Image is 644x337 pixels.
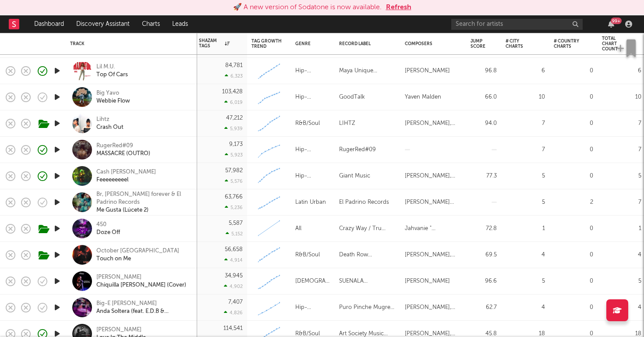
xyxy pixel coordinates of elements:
[295,197,326,208] div: Latin Urban
[96,63,128,71] div: Lil M.U.
[506,276,545,287] div: 5
[602,250,641,260] div: 4
[554,276,593,287] div: 0
[405,276,450,287] div: [PERSON_NAME]
[506,145,545,155] div: 7
[96,150,150,158] div: MASSACRE (OUTRO)
[233,2,382,13] div: 🚀 A new version of Sodatone is now available.
[554,66,593,76] div: 0
[295,41,326,46] div: Genre
[225,273,243,279] div: 34,945
[96,142,150,150] div: RugerRed#09
[96,97,130,105] div: Webbie Flow
[471,250,497,260] div: 69.5
[96,89,130,97] div: Big Yavo
[96,176,156,184] div: Feeeeeeeeel
[554,250,593,260] div: 0
[96,116,124,124] div: Lihtz
[224,284,243,289] div: 4,902
[506,92,545,103] div: 10
[96,273,186,281] div: [PERSON_NAME]
[96,247,179,255] div: October [GEOGRAPHIC_DATA]
[602,223,641,234] div: 1
[471,118,497,129] div: 94.0
[339,250,396,260] div: Death Row Records/gamma.
[96,63,128,79] a: Lil M.U.Top Of Cars
[224,310,243,316] div: 4,826
[295,145,330,155] div: Hip-Hop/Rap
[96,206,191,214] div: Me Gusta (Lúcete 2)
[96,229,120,237] div: Doze Off
[405,66,450,76] div: [PERSON_NAME]
[225,152,243,158] div: 5,923
[70,15,136,33] a: Discovery Assistant
[225,63,243,68] div: 84,781
[608,21,614,28] button: 99+
[96,273,186,289] a: [PERSON_NAME]Chiquilla [PERSON_NAME] (Cover)
[506,66,545,76] div: 6
[136,15,166,33] a: Charts
[554,302,593,313] div: 0
[295,250,320,260] div: R&B/Soul
[339,302,396,313] div: Puro Pinche Mugrero Records
[226,115,243,121] div: 47,212
[611,18,622,24] div: 99 +
[339,41,392,46] div: Record Label
[405,250,464,260] div: [PERSON_NAME], [PERSON_NAME], October [GEOGRAPHIC_DATA][PERSON_NAME] Letter
[602,36,628,52] div: Total Chart Count
[506,118,545,129] div: 7
[96,300,191,316] a: Big-E [PERSON_NAME]Anda Soltera (feat. E.D.B & [PERSON_NAME])
[339,171,370,181] div: Giant Music
[339,92,365,103] div: GoodTalk
[554,171,593,181] div: 0
[96,124,124,131] div: Crash Out
[451,19,583,30] input: Search for artists
[96,142,150,158] a: RugerRed#09MASSACRE (OUTRO)
[339,145,376,155] div: RugerRed#09
[96,89,130,105] a: Big YavoWebbie Flow
[554,145,593,155] div: 0
[554,197,593,208] div: 2
[229,142,243,147] div: 9,173
[471,66,497,76] div: 96.8
[96,281,186,289] div: Chiquilla [PERSON_NAME] (Cover)
[405,171,462,181] div: [PERSON_NAME], [PERSON_NAME], [PERSON_NAME], [PERSON_NAME], [PERSON_NAME]
[225,205,243,210] div: 5,236
[405,302,462,313] div: [PERSON_NAME], [PERSON_NAME], [PERSON_NAME]
[339,197,389,208] div: El Padrino Records
[471,39,485,49] div: Jump Score
[602,276,641,287] div: 5
[96,191,191,214] a: Br, [PERSON_NAME] forever & El Padrino RecordsMe Gusta (Lúcete 2)
[28,15,70,33] a: Dashboard
[602,171,641,181] div: 5
[224,99,243,105] div: 6,019
[70,41,188,46] div: Track
[405,41,457,46] div: Composers
[223,326,243,331] div: 114,541
[96,168,156,184] a: Cash [PERSON_NAME]Feeeeeeeeel
[225,194,243,200] div: 63,766
[295,92,330,103] div: Hip-Hop/Rap
[602,197,641,208] div: 7
[166,15,194,33] a: Leads
[229,220,243,226] div: 5,587
[471,171,497,181] div: 77.3
[96,221,120,237] a: 450Doze Off
[225,247,243,252] div: 56,658
[554,39,580,49] div: # Country Charts
[96,247,179,263] a: October [GEOGRAPHIC_DATA]Touch on Me
[506,171,545,181] div: 5
[405,223,462,234] div: Jahvanie "[DOMAIN_NAME]" [PERSON_NAME] [PERSON_NAME] JayKnote [PERSON_NAME] DonFlakes [PERSON_NAME]
[506,197,545,208] div: 5
[405,118,462,129] div: [PERSON_NAME], [PERSON_NAME]
[96,326,146,334] div: [PERSON_NAME]
[602,302,641,313] div: 4
[339,118,355,129] div: LIHTZ
[554,118,593,129] div: 0
[339,66,396,76] div: Maya Unique Productions
[96,255,179,263] div: Touch on Me
[96,71,128,79] div: Top Of Cars
[506,302,545,313] div: 4
[228,299,243,305] div: 7,407
[339,276,396,287] div: SUENALA [PERSON_NAME]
